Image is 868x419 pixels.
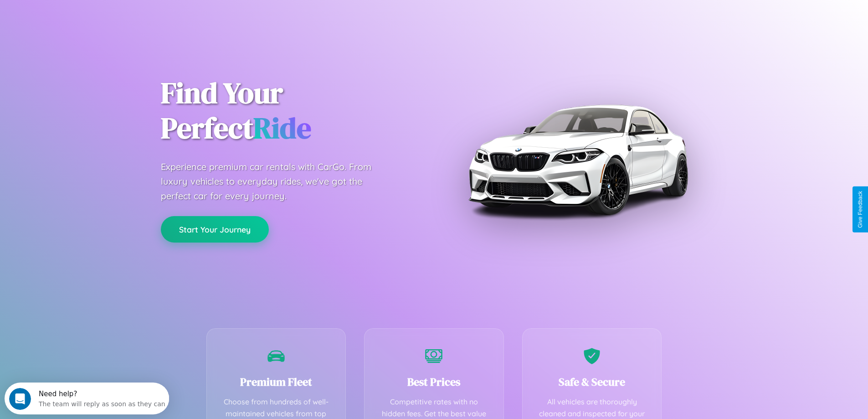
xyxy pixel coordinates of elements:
h3: Best Prices [378,374,490,389]
iframe: Intercom live chat [9,388,31,410]
h3: Safe & Secure [536,374,648,389]
p: Experience premium car rentals with CarGo. From luxury vehicles to everyday rides, we've got the ... [161,160,389,203]
div: The team will reply as soon as they can [34,15,161,25]
div: Need help? [34,8,161,15]
img: Premium BMW car rental vehicle [464,46,692,274]
span: Ride [253,108,311,148]
h1: Find Your Perfect [161,76,421,146]
div: Open Intercom Messenger [4,4,169,29]
h3: Premium Fleet [221,374,332,389]
iframe: Intercom live chat discovery launcher [5,383,169,414]
button: Start Your Journey [161,216,269,243]
div: Give Feedback [857,191,863,228]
